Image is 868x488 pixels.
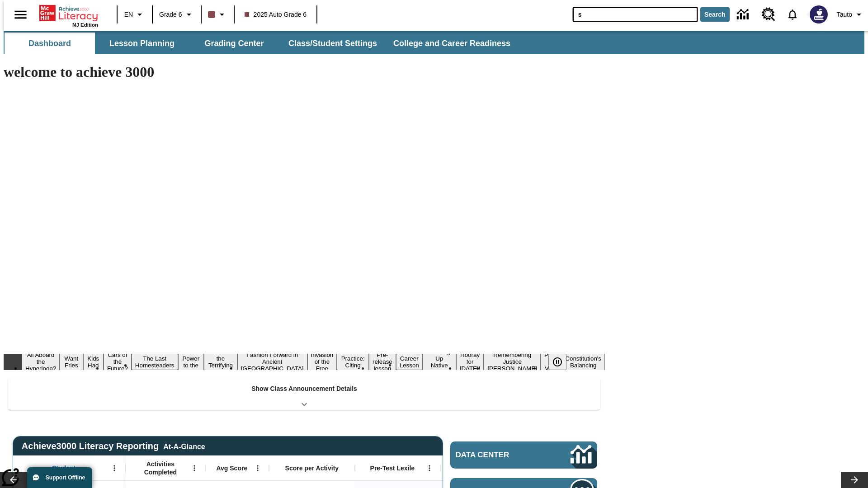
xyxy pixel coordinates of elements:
button: Slide 8 Fashion Forward in Ancient Rome [237,350,307,373]
div: SubNavbar [4,33,519,54]
p: Show Class Announcement Details [251,384,357,394]
button: Slide 5 The Last Homesteaders [132,354,178,370]
a: Data Center [450,441,597,469]
button: Select a new avatar [804,3,833,26]
button: Lesson Planning [97,33,187,54]
span: Data Center [456,450,540,460]
button: Slide 10 Mixed Practice: Citing Evidence [337,347,369,377]
button: Open Menu [188,461,201,475]
div: At-A-Glance [163,441,205,451]
button: Grade: Grade 6, Select a grade [156,6,198,23]
div: Home [39,3,98,28]
span: EN [124,10,133,19]
img: Avatar [810,5,828,23]
button: Open side menu [7,1,34,28]
span: Achieve3000 Literacy Reporting [22,441,205,451]
h1: welcome to achieve 3000 [4,64,605,80]
button: Slide 17 The Constitution's Balancing Act [561,347,605,377]
span: Avg Score [216,464,247,472]
button: Open Menu [423,461,436,475]
button: Slide 9 The Invasion of the Free CD [307,343,337,380]
input: search field [573,7,698,22]
span: 2025 Auto Grade 6 [245,10,307,19]
button: Slide 6 Solar Power to the People [178,347,204,377]
button: Slide 11 Pre-release lesson [369,350,396,373]
div: SubNavbar [4,31,864,54]
button: Support Offline [27,467,92,488]
button: Language: EN, Select a language [120,6,149,23]
button: Slide 3 Dirty Jobs Kids Had To Do [83,340,104,384]
a: Resource Center, Will open in new tab [756,2,781,27]
button: Open Menu [251,461,264,475]
button: Dashboard [5,33,95,54]
button: Slide 7 Attack of the Terrifying Tomatoes [204,347,237,377]
span: Pre-Test Lexile [370,464,415,472]
span: Grade 6 [159,10,182,19]
span: Tauto [837,10,852,19]
button: Class color is dark brown. Change class color [204,6,231,23]
span: Support Offline [46,474,85,481]
button: Slide 12 Career Lesson [396,354,423,370]
span: Score per Activity [285,464,339,472]
button: Pause [548,354,566,370]
span: Student [52,464,75,472]
a: Home [39,4,98,22]
button: Open Menu [108,461,121,475]
button: Lesson carousel, Next [841,472,868,488]
button: Search [700,7,730,22]
button: Profile/Settings [833,6,868,23]
button: Slide 13 Cooking Up Native Traditions [423,347,456,377]
div: Pause [548,354,576,370]
span: NJ Edition [72,22,98,28]
div: Show Class Announcement Details [8,379,600,410]
button: Slide 2 Do You Want Fries With That? [60,340,83,384]
a: Notifications [781,3,804,26]
button: Class/Student Settings [281,33,384,54]
button: Slide 14 Hooray for Constitution Day! [456,350,484,373]
button: Slide 1 All Aboard the Hyperloop? [22,350,60,373]
span: Activities Completed [131,460,190,476]
button: Slide 15 Remembering Justice O'Connor [484,350,541,373]
button: Grading Center [189,33,279,54]
button: College and Career Readiness [386,33,518,54]
button: Slide 16 Point of View [541,350,561,373]
a: Data Center [731,2,756,27]
button: Slide 4 Cars of the Future? [104,350,132,373]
